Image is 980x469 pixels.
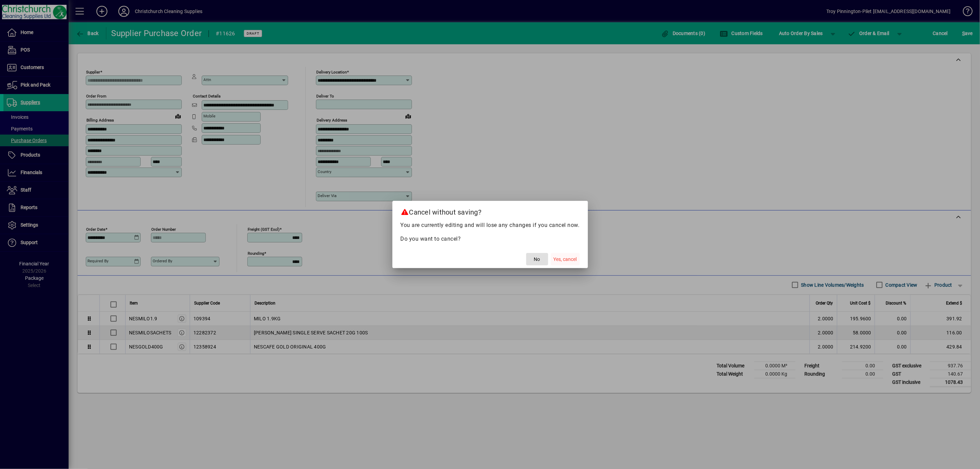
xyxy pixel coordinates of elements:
button: Yes, cancel [551,253,580,265]
h2: Cancel without saving? [392,201,588,221]
p: Do you want to cancel? [401,235,580,243]
button: No [526,253,548,265]
span: Yes, cancel [554,256,577,263]
p: You are currently editing and will lose any changes if you cancel now. [401,221,580,229]
span: No [534,256,540,263]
